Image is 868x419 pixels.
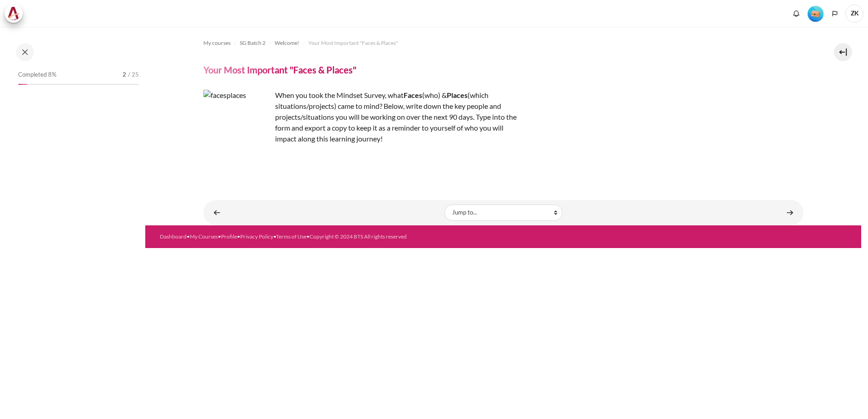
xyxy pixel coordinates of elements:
[203,90,521,144] p: When you took the Mindset Survey, what (who) & (which situations/projects) came to mind? Below, w...
[276,233,306,240] a: Terms of Use
[275,38,299,49] a: Welcome!
[845,5,863,23] span: ZK
[221,233,237,240] a: Profile
[789,7,803,20] div: Show notification window with no new notifications
[808,5,824,22] div: Level #1
[240,38,266,49] a: SG Batch 2
[7,7,20,20] img: Architeck
[203,36,804,50] nav: Navigation bar
[808,6,824,22] img: Level #1
[845,5,863,23] a: User menu
[208,204,226,221] a: ◄ Download Your Workbook
[160,233,542,241] div: • • • • •
[404,91,408,99] strong: F
[203,39,231,47] span: My courses
[310,233,407,240] a: Copyright © 2024 BTS All rights reserved
[275,39,299,47] span: Welcome!
[123,70,126,79] span: 2
[240,39,266,47] span: SG Batch 2
[128,70,139,79] span: / 25
[5,5,27,23] a: Architeck Architeck
[203,64,356,76] h4: Your Most Important "Faces & Places"
[203,38,231,49] a: My courses
[190,233,218,240] a: My Courses
[160,233,187,240] a: Dashboard
[18,70,56,79] span: Completed 8%
[18,84,28,85] div: 8%
[145,27,861,225] section: Content
[828,7,842,20] button: Languages
[308,38,398,49] a: Your Most Important "Faces & Places"
[408,91,422,99] strong: aces
[308,39,398,47] span: Your Most Important "Faces & Places"
[447,91,468,99] strong: Places
[804,5,827,22] a: Level #1
[203,90,271,157] img: facesplaces
[240,233,273,240] a: Privacy Policy
[781,204,799,221] a: Your Buddy Group! ►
